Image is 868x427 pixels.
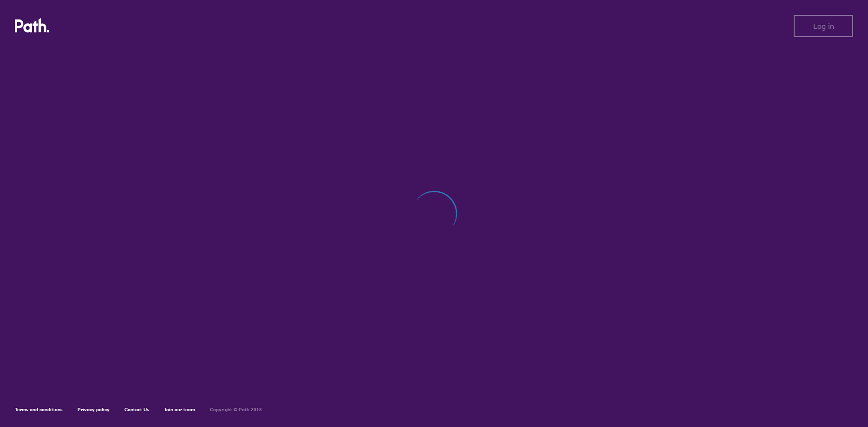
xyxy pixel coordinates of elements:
[794,15,853,37] button: Log in
[164,407,195,413] a: Join our team
[15,407,63,413] a: Terms and conditions
[210,407,262,413] h6: Copyright © Path 2018
[813,22,834,30] span: Log in
[124,407,149,413] a: Contact Us
[78,407,110,413] a: Privacy policy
